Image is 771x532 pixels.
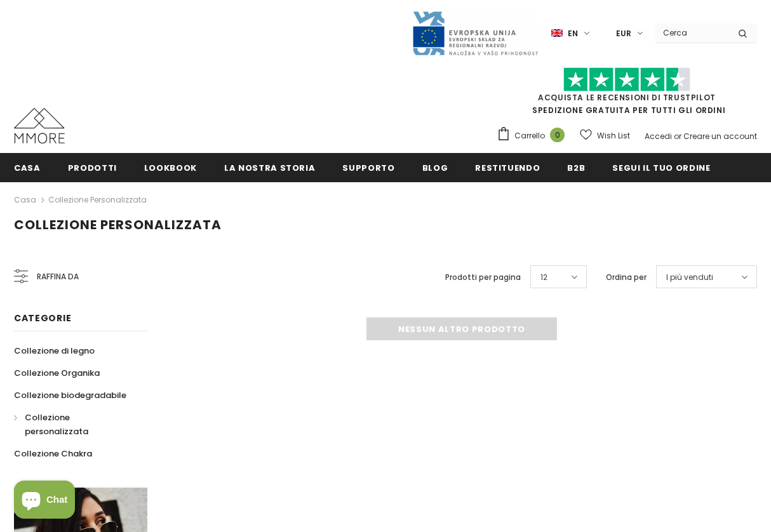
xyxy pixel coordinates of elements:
[37,270,79,284] span: Raffina da
[48,194,147,205] a: Collezione personalizzata
[475,162,540,174] span: Restituendo
[14,216,222,234] span: Collezione personalizzata
[551,28,563,39] img: i-lang-1.png
[14,345,95,357] span: Collezione di legno
[224,162,315,174] span: La nostra storia
[14,389,126,401] span: Collezione biodegradabile
[14,192,36,208] a: Casa
[14,362,100,384] a: Collezione Organika
[445,271,521,284] label: Prodotti per pagina
[538,92,716,103] a: Acquista le recensioni di TrustPilot
[14,448,92,460] span: Collezione Chakra
[580,124,630,147] a: Wish List
[14,384,126,406] a: Collezione biodegradabile
[14,406,133,442] a: Collezione personalizzata
[14,442,92,465] a: Collezione Chakra
[144,162,197,174] span: Lookbook
[342,153,394,182] a: supporto
[422,162,448,174] span: Blog
[497,73,757,116] span: SPEDIZIONE GRATUITA PER TUTTI GLI ORDINI
[550,128,565,142] span: 0
[14,340,95,362] a: Collezione di legno
[14,367,100,379] span: Collezione Organika
[540,271,547,284] span: 12
[606,271,647,284] label: Ordina per
[568,27,578,40] span: en
[616,27,631,40] span: EUR
[412,27,539,38] a: Javni Razpis
[14,312,71,324] span: Categorie
[422,153,448,182] a: Blog
[567,153,585,182] a: B2B
[475,153,540,182] a: Restituendo
[567,162,585,174] span: B2B
[612,162,710,174] span: Segui il tuo ordine
[563,67,690,92] img: Fidati di Pilot Stars
[68,153,117,182] a: Prodotti
[645,131,672,142] a: Accedi
[514,130,545,142] span: Carrello
[666,271,713,284] span: I più venduti
[612,153,710,182] a: Segui il tuo ordine
[412,10,539,57] img: Javni Razpis
[14,153,41,182] a: Casa
[597,130,630,142] span: Wish List
[14,108,65,143] img: Casi MMORE
[144,153,197,182] a: Lookbook
[14,162,41,174] span: Casa
[342,162,394,174] span: supporto
[68,162,117,174] span: Prodotti
[10,481,79,522] inbox-online-store-chat: Shopify online store chat
[683,131,757,142] a: Creare un account
[25,411,88,437] span: Collezione personalizzata
[655,23,728,42] input: Search Site
[224,153,315,182] a: La nostra storia
[497,126,571,145] a: Carrello 0
[674,131,681,142] span: or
